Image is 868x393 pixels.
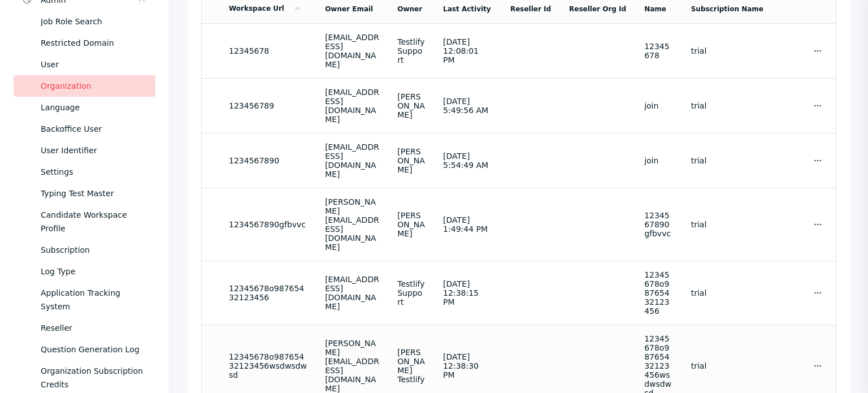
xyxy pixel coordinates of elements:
section: [PERSON_NAME] [397,147,425,174]
a: Restricted Domain [14,32,155,54]
section: [EMAIL_ADDRESS][DOMAIN_NAME] [325,142,379,179]
a: Application Tracking System [14,282,155,317]
section: [DATE] 5:49:56 AM [443,97,492,115]
section: 12345678 [229,46,307,55]
a: Reseller Org Id [569,5,626,13]
div: Subscription [41,243,146,257]
a: Subscription Name [691,5,763,13]
div: Language [41,101,146,114]
section: 12345678o98765432123456wsdwsdwsd [229,352,307,379]
section: trial [691,101,763,110]
a: Reseller Id [510,5,551,13]
div: Backoffice User [41,122,146,136]
div: Application Tracking System [41,286,146,313]
section: 1234567890gfbvvc [229,220,307,229]
a: Backoffice User [14,118,155,140]
section: join [644,156,673,165]
section: trial [691,220,763,229]
section: 1234567890 [229,156,307,165]
section: [EMAIL_ADDRESS][DOMAIN_NAME] [325,275,379,311]
section: [DATE] 12:38:15 PM [443,279,492,306]
a: Name [644,5,666,13]
section: 1234567890gfbvvc [644,211,673,238]
section: [DATE] 1:49:44 PM [443,215,492,234]
a: User [14,54,155,75]
section: Testlify Support [397,279,425,306]
div: Settings [41,165,146,179]
section: [PERSON_NAME] [397,92,425,119]
section: [PERSON_NAME][EMAIL_ADDRESS][DOMAIN_NAME] [325,339,379,393]
a: User Identifier [14,140,155,161]
a: Organization [14,75,155,97]
section: [DATE] 5:54:49 AM [443,152,492,170]
a: Log Type [14,261,155,282]
div: User [41,58,146,71]
section: 12345678o98765432123456 [644,270,673,316]
div: Organization Subscription Credits [41,364,146,391]
a: Job Role Search [14,11,155,32]
a: Typing Test Master [14,183,155,204]
div: Reseller [41,321,146,335]
section: trial [691,361,763,370]
section: trial [691,46,763,55]
a: Workspace Url [229,5,302,12]
section: [PERSON_NAME][EMAIL_ADDRESS][DOMAIN_NAME] [325,197,379,252]
a: Candidate Workspace Profile [14,204,155,239]
section: [PERSON_NAME] [397,211,425,238]
a: Language [14,97,155,118]
div: Log Type [41,265,146,278]
div: Question Generation Log [41,343,146,356]
section: [EMAIL_ADDRESS][DOMAIN_NAME] [325,33,379,69]
section: [PERSON_NAME] Testlify [397,348,425,384]
a: Settings [14,161,155,183]
a: Question Generation Log [14,339,155,360]
section: [DATE] 12:38:30 PM [443,352,492,379]
section: trial [691,288,763,297]
div: Job Role Search [41,15,146,28]
section: join [644,101,673,110]
section: Testlify Support [397,37,425,64]
div: User Identifier [41,144,146,157]
div: Candidate Workspace Profile [41,208,146,235]
section: [DATE] 12:08:01 PM [443,37,492,64]
div: Organization [41,79,146,93]
a: Subscription [14,239,155,261]
section: 12345678 [644,42,673,60]
section: trial [691,156,763,165]
div: Typing Test Master [41,187,146,200]
a: Reseller [14,317,155,339]
section: 123456789 [229,101,307,110]
section: [EMAIL_ADDRESS][DOMAIN_NAME] [325,88,379,124]
section: 12345678o98765432123456 [229,284,307,302]
div: Restricted Domain [41,36,146,50]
